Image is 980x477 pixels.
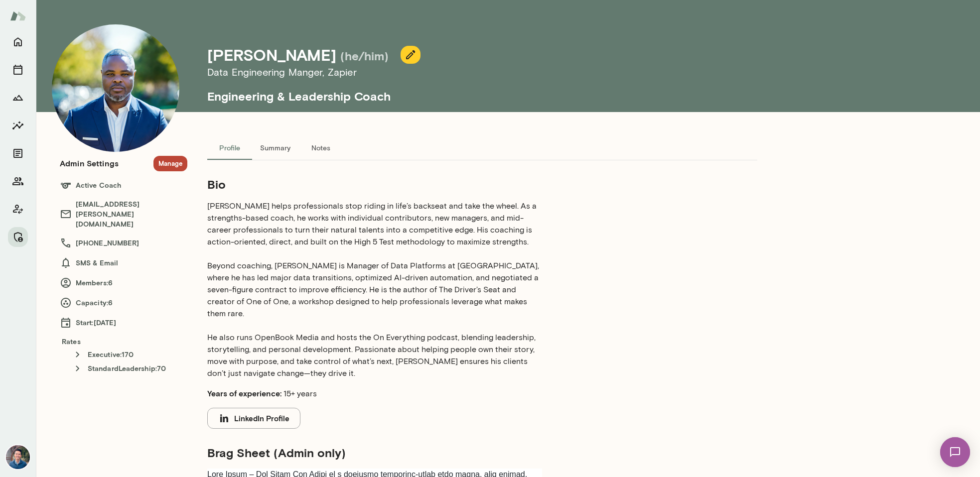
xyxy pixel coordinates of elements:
img: Mento [10,6,26,25]
button: Members [8,171,28,191]
h6: SMS & Email [60,257,187,269]
button: Profile [207,136,252,160]
p: 15+ years [207,387,542,400]
button: Notes [298,136,343,160]
button: Documents [8,143,28,163]
button: Insights [8,116,28,135]
h6: Active Coach [60,179,187,191]
p: [PERSON_NAME] helps professionals stop riding in life’s backseat and take the wheel. As a strengt... [207,200,542,379]
h5: Engineering & Leadership Coach [207,80,805,104]
h6: Executive : 170 [72,349,187,360]
img: Jay Floyd [52,24,179,152]
h6: Start: [DATE] [60,317,187,329]
h6: [PHONE_NUMBER] [60,237,187,249]
h6: Admin Settings [60,157,119,169]
b: Years of experience: [207,388,281,398]
button: Summary [252,136,298,160]
button: Growth Plan [8,88,28,108]
h6: [EMAIL_ADDRESS][PERSON_NAME][DOMAIN_NAME] [60,199,187,229]
button: Manage [8,227,28,247]
h6: Data Engineering Manger , Zapier [207,64,805,80]
h5: Bio [207,176,542,192]
h6: Rates [60,337,187,347]
h5: (he/him) [340,48,389,64]
h6: Capacity: 6 [60,297,187,309]
button: Client app [8,199,28,219]
h6: Members: 6 [60,277,187,289]
button: Sessions [8,60,28,80]
h4: [PERSON_NAME] [207,45,336,64]
img: Alex Yu [6,445,30,469]
h6: StandardLeadership : 70 [72,362,187,374]
button: Home [8,32,28,52]
button: Manage [153,156,187,171]
button: LinkedIn Profile [207,408,300,429]
h5: Brag Sheet (Admin only) [207,445,542,461]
